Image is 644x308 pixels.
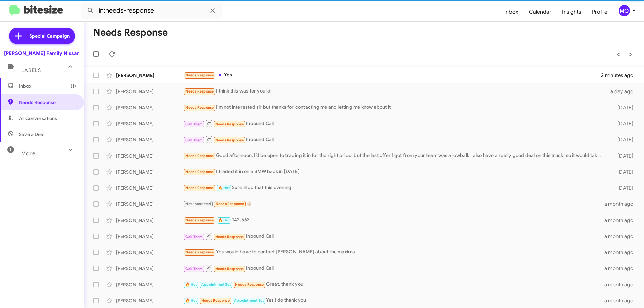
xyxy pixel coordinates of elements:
[215,235,244,239] span: Needs Response
[606,104,639,111] div: [DATE]
[116,185,183,191] div: [PERSON_NAME]
[183,264,604,272] div: Inbound Call
[613,47,636,61] nav: Page navigation example
[628,50,632,58] span: »
[183,232,604,240] div: Inbound Call
[9,28,75,44] a: Special Campaign
[524,2,557,22] a: Calendar
[116,265,183,272] div: [PERSON_NAME]
[201,282,231,287] span: Appointment Set
[21,150,35,157] span: More
[215,138,244,142] span: Needs Response
[183,216,604,224] div: 142,563
[93,27,168,38] h1: Needs Response
[185,138,203,142] span: Call Them
[587,2,613,22] a: Profile
[557,2,587,22] a: Insights
[183,152,606,160] div: Good afternoon, I’d be open to trading it in for the right price, but the last offer I got from y...
[185,250,214,254] span: Needs Response
[81,3,222,19] input: Search
[606,152,639,159] div: [DATE]
[606,185,639,191] div: [DATE]
[183,281,604,288] div: Great, thank you.
[183,119,606,128] div: Inbound Call
[613,47,625,61] button: Previous
[116,169,183,175] div: [PERSON_NAME]
[619,5,630,16] div: MQ
[613,5,637,16] button: MQ
[183,248,604,256] div: You would have to contact [PERSON_NAME] about the maxima
[116,104,183,111] div: [PERSON_NAME]
[185,267,203,271] span: Call Them
[215,267,244,271] span: Needs Response
[185,298,197,303] span: 🔥 Hot
[116,88,183,95] div: [PERSON_NAME]
[19,83,76,89] span: Inbox
[185,235,203,239] span: Call Them
[183,184,606,192] div: Sure ill do that this evening
[185,105,214,110] span: Needs Response
[606,120,639,127] div: [DATE]
[215,122,244,126] span: Needs Response
[183,168,606,176] div: I traded it in on a BMW back in [DATE]
[601,72,639,79] div: 2 minutes ago
[116,217,183,224] div: [PERSON_NAME]
[617,50,621,58] span: «
[185,186,214,190] span: Needs Response
[604,297,639,304] div: a month ago
[71,83,76,89] span: (1)
[185,122,203,126] span: Call Them
[183,104,606,111] div: I'm not interested sir but thanks for contacting me and letting me know about it
[185,282,197,287] span: 🔥 Hot
[116,281,183,288] div: [PERSON_NAME]
[185,170,214,174] span: Needs Response
[185,153,214,158] span: Needs Response
[604,201,639,207] div: a month ago
[606,88,639,95] div: a day ago
[218,186,230,190] span: 🔥 Hot
[218,218,230,222] span: 🔥 Hot
[183,297,604,304] div: Yes I do thank you
[116,233,183,240] div: [PERSON_NAME]
[183,71,601,79] div: Yes
[116,249,183,256] div: [PERSON_NAME]
[185,73,214,77] span: Needs Response
[604,249,639,256] div: a month ago
[624,47,636,61] button: Next
[116,297,183,304] div: [PERSON_NAME]
[604,265,639,272] div: a month ago
[604,281,639,288] div: a month ago
[185,202,211,206] span: Not-Interested
[116,120,183,127] div: [PERSON_NAME]
[183,87,606,95] div: I think this was for you lol
[185,89,214,94] span: Needs Response
[19,115,57,122] span: All Conversations
[116,136,183,143] div: [PERSON_NAME]
[234,298,264,303] span: Appointment Set
[21,67,41,73] span: Labels
[116,72,183,79] div: [PERSON_NAME]
[116,152,183,159] div: [PERSON_NAME]
[29,33,70,39] span: Special Campaign
[499,2,524,22] a: Inbox
[606,169,639,175] div: [DATE]
[185,218,214,222] span: Needs Response
[604,217,639,224] div: a month ago
[604,233,639,240] div: a month ago
[235,282,264,287] span: Needs Response
[19,131,44,138] span: Save a Deal
[116,201,183,207] div: [PERSON_NAME]
[216,202,244,206] span: Needs Response
[19,99,76,106] span: Needs Response
[183,200,604,208] div: 👍🏼
[4,50,80,57] div: [PERSON_NAME] Family Nissan
[201,298,230,303] span: Needs Response
[183,135,606,144] div: Inbound Call
[606,136,639,143] div: [DATE]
